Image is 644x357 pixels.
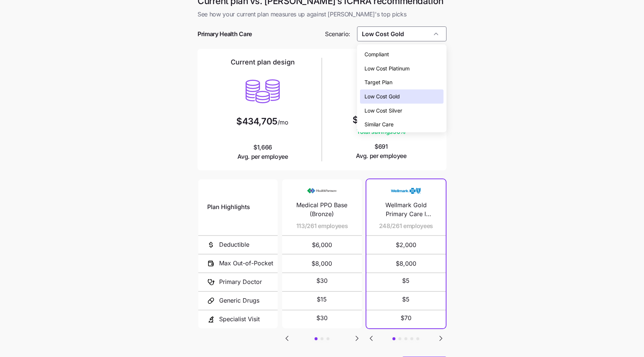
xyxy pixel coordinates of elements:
button: Go to previous slide [366,334,376,343]
span: Generic Drugs [219,296,259,305]
span: $30 [316,276,328,285]
img: Carrier [391,184,421,198]
span: $5 [402,295,410,304]
span: $6,000 [291,236,353,254]
svg: Go to next slide [436,334,445,343]
svg: Go to previous slide [282,334,291,343]
span: 248/261 employees [379,221,433,231]
span: Primary Health Care [198,29,252,39]
span: $30 [316,313,328,323]
span: $691 [356,142,407,161]
span: $2,000 [375,236,437,254]
span: Scenario: [325,29,350,39]
span: Specialist Visit [219,315,260,324]
span: /mo [278,119,288,125]
span: $1,666 [237,143,288,161]
span: $193,428 [353,116,392,124]
span: See how your current plan measures up against [PERSON_NAME]'s top picks [198,10,446,19]
span: $434,705 [236,117,277,126]
span: $5 [402,276,410,285]
span: Max Out-of-Pocket [219,259,273,268]
span: Low Cost Platinum [364,64,410,73]
button: Go to previous slide [282,334,292,343]
span: Plan Highlights [207,202,250,212]
img: Carrier [307,184,337,198]
span: Target Plan [364,78,392,86]
button: Go to next slide [436,334,446,343]
span: $70 [401,313,411,323]
span: $8,000 [375,255,437,272]
span: Similar Care [364,120,394,129]
span: Avg. per employee [356,151,407,161]
svg: Go to previous slide [367,334,376,343]
span: Deductible [219,240,249,249]
h2: Current plan design [231,58,295,67]
svg: Go to next slide [353,334,362,343]
span: Total savings 56 % [353,127,410,136]
span: Low Cost Silver [364,107,402,115]
span: Compliant [364,50,389,59]
span: Avg. per employee [237,152,288,161]
span: $8,000 [291,255,353,272]
span: Low Cost Gold [364,92,400,101]
span: 113/261 employees [296,221,348,231]
span: Primary Doctor [219,277,262,287]
button: Go to next slide [352,334,362,343]
span: $15 [317,295,327,304]
span: Medical PPO Base (Bronze) [291,200,353,219]
span: Wellmark Gold Primary Care l UnityPoint Health [375,200,437,219]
